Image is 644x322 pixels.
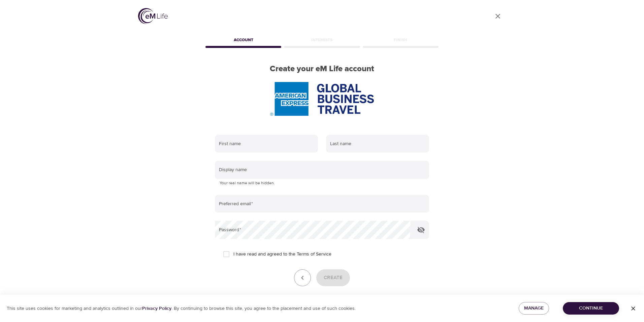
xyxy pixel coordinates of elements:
[524,304,544,313] span: Manage
[490,8,506,24] a: close
[233,251,331,258] span: I have read and agreed to the
[142,305,171,312] a: Privacy Policy
[563,302,619,315] button: Continue
[297,251,331,258] a: Terms of Service
[220,180,424,187] p: Your real name will be hidden.
[270,82,374,116] img: AmEx%20GBT%20logo.png
[204,64,440,74] h2: Create your eM Life account
[519,302,549,315] button: Manage
[568,304,614,313] span: Continue
[138,8,168,24] img: logo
